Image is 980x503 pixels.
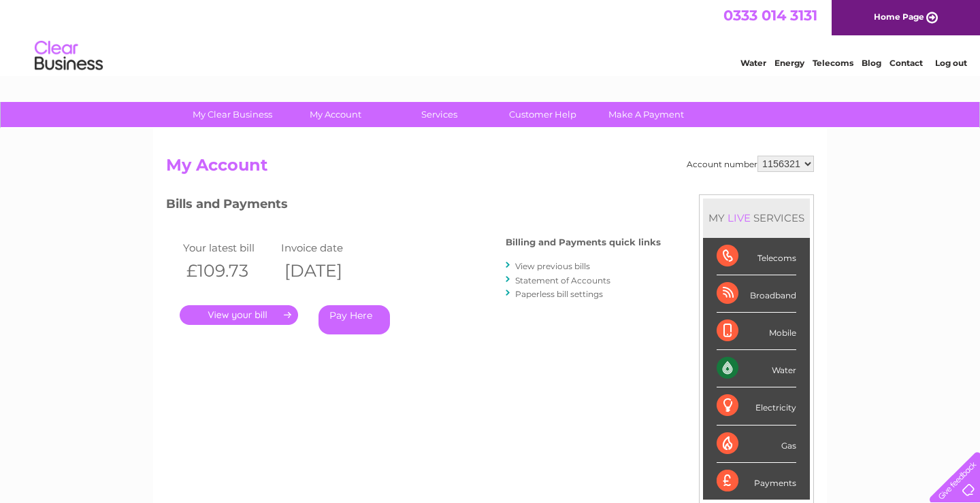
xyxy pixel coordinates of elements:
a: Water [740,58,766,68]
h2: My Account [166,156,814,181]
a: Customer Help [487,102,599,127]
div: Gas [717,426,796,463]
td: Your latest bill [180,239,278,257]
a: . [180,305,298,325]
div: Electricity [717,387,796,425]
a: View previous bills [515,261,590,271]
div: MY SERVICES [703,198,810,237]
div: Water [717,350,796,387]
a: Paperless bill settings [515,289,603,299]
a: Statement of Accounts [515,275,610,285]
div: Broadband [717,275,796,313]
div: Payments [717,463,796,500]
a: Contact [889,58,923,68]
a: Energy [774,58,804,68]
a: Log out [935,58,967,68]
a: Pay Here [318,305,390,334]
h4: Billing and Payments quick links [506,237,661,247]
img: logo.png [34,35,103,77]
a: Telecoms [813,58,853,68]
td: Invoice date [278,239,376,257]
th: [DATE] [278,257,376,285]
div: LIVE [725,211,753,224]
a: Services [383,102,495,127]
a: 0333 014 3131 [723,7,817,24]
div: Mobile [717,313,796,350]
a: Blog [862,58,881,68]
a: My Account [280,102,392,127]
a: My Clear Business [176,102,289,127]
div: Account number [687,156,814,172]
h3: Bills and Payments [166,194,661,218]
a: Make A Payment [590,102,702,127]
div: Clear Business is a trading name of Verastar Limited (registered in [GEOGRAPHIC_DATA] No. 3667643... [169,7,813,66]
div: Telecoms [717,238,796,275]
th: £109.73 [180,257,278,285]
